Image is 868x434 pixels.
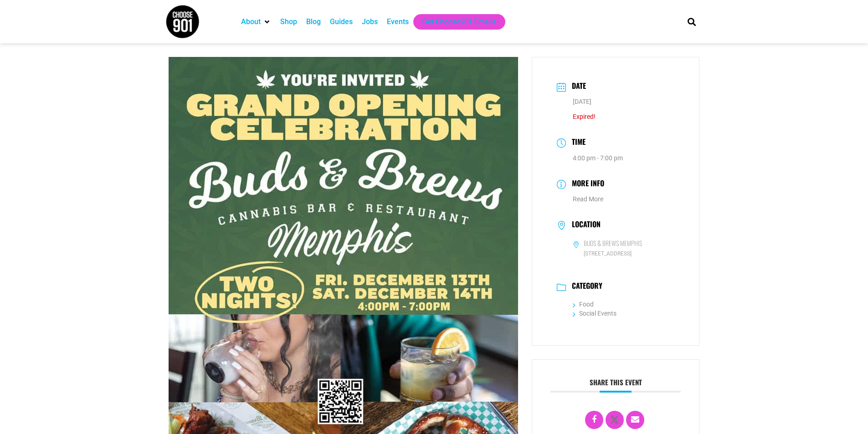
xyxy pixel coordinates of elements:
[606,411,624,429] a: X Social Network
[585,411,603,429] a: Share on Facebook
[236,14,276,30] div: About
[573,154,623,162] abbr: 4:00 pm - 7:00 pm
[362,16,378,27] a: Jobs
[280,16,297,27] a: Shop
[330,16,353,27] a: Guides
[422,16,496,27] a: Get Choose901 Emails
[567,80,586,93] h3: Date
[306,16,321,27] a: Blog
[236,14,672,30] nav: Main nav
[573,195,603,203] a: Read More
[573,250,675,258] span: [STREET_ADDRESS]
[573,301,594,308] a: Food
[567,136,586,149] h3: Time
[550,378,681,393] h3: Share this event
[573,113,596,120] span: Expired!
[567,281,602,292] h3: Category
[567,178,604,191] h3: More Info
[567,220,601,231] h3: Location
[584,239,642,247] h6: Buds & Brews Memphis
[573,98,591,105] span: [DATE]
[387,16,409,27] a: Events
[684,14,699,29] div: Search
[241,16,261,27] a: About
[626,411,644,429] a: Email
[573,310,616,317] a: Social Events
